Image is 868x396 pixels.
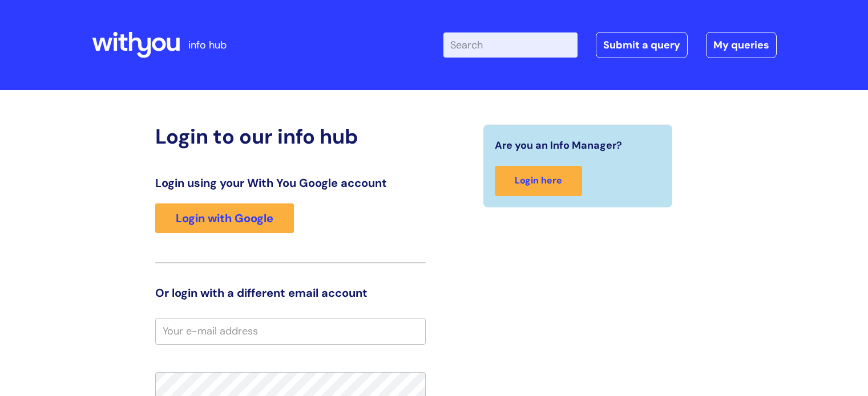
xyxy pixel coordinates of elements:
[155,318,426,344] input: Your e-mail address
[155,286,426,300] h3: Or login with a different email account
[155,124,426,149] h2: Login to our info hub
[155,203,294,233] a: Login with Google
[188,36,227,54] p: info hub
[706,32,777,58] a: My queries
[596,32,688,58] a: Submit a query
[443,32,578,58] input: Search
[495,166,582,196] a: Login here
[155,176,426,190] h3: Login using your With You Google account
[495,136,622,154] span: Are you an Info Manager?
